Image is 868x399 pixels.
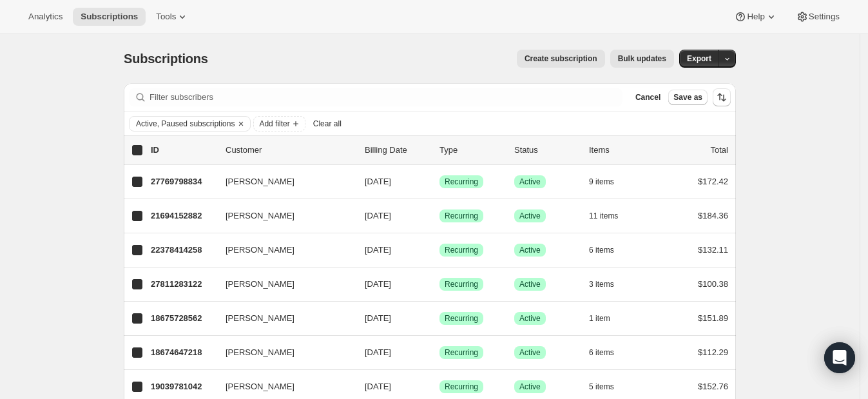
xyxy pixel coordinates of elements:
[517,50,605,68] button: Create subscription
[589,177,614,187] span: 9 items
[308,116,347,131] button: Clear all
[218,206,347,226] button: [PERSON_NAME]
[610,50,674,68] button: Bulk updates
[151,312,215,325] p: 18675728562
[589,279,614,289] span: 3 items
[124,52,208,66] span: Subscriptions
[218,171,347,192] button: [PERSON_NAME]
[445,382,478,392] span: Recurring
[365,211,391,220] span: [DATE]
[698,279,728,289] span: $100.38
[151,175,215,188] p: 27769798834
[218,376,347,397] button: [PERSON_NAME]
[698,245,728,255] span: $132.11
[21,8,70,26] button: Analytics
[28,12,63,22] span: Analytics
[726,8,785,26] button: Help
[259,119,289,129] span: Add filter
[589,245,614,255] span: 6 items
[136,119,235,129] span: Active, Paused subscriptions
[218,240,347,260] button: [PERSON_NAME]
[445,313,478,324] span: Recurring
[151,241,728,259] div: 22378414258[PERSON_NAME][DATE]SuccessRecurringSuccessActive6 items$132.11
[151,144,215,157] p: ID
[148,8,197,26] button: Tools
[365,313,391,323] span: [DATE]
[365,144,429,157] p: Billing Date
[711,144,728,157] p: Total
[589,344,628,362] button: 6 items
[151,309,728,327] div: 18675728562[PERSON_NAME][DATE]SuccessRecurringSuccessActive1 item$151.89
[445,245,478,255] span: Recurring
[365,245,391,255] span: [DATE]
[226,175,294,188] span: [PERSON_NAME]
[151,378,728,396] div: 19039781042[PERSON_NAME][DATE]SuccessRecurringSuccessActive5 items$152.76
[151,278,215,291] p: 27811283122
[156,12,176,22] span: Tools
[589,241,628,259] button: 6 items
[589,313,610,324] span: 1 item
[445,177,478,187] span: Recurring
[253,116,305,131] button: Add filter
[589,378,628,396] button: 5 items
[589,207,632,225] button: 11 items
[519,245,541,255] span: Active
[679,50,719,68] button: Export
[809,12,840,22] span: Settings
[698,211,728,220] span: $184.36
[365,177,391,186] span: [DATE]
[151,209,215,222] p: 21694152882
[747,12,764,22] span: Help
[151,380,215,393] p: 19039781042
[151,144,728,157] div: IDCustomerBilling DateTypeStatusItemsTotal
[519,313,541,324] span: Active
[439,144,504,157] div: Type
[618,54,666,64] span: Bulk updates
[365,382,391,391] span: [DATE]
[519,279,541,289] span: Active
[824,342,855,373] div: Open Intercom Messenger
[668,90,708,105] button: Save as
[235,117,247,131] button: Clear
[151,344,728,362] div: 18674647218[PERSON_NAME][DATE]SuccessRecurringSuccessActive6 items$112.29
[525,54,597,64] span: Create subscription
[226,209,294,222] span: [PERSON_NAME]
[589,275,628,293] button: 3 items
[151,275,728,293] div: 27811283122[PERSON_NAME][DATE]SuccessRecurringSuccessActive3 items$100.38
[151,244,215,257] p: 22378414258
[226,312,294,325] span: [PERSON_NAME]
[519,177,541,187] span: Active
[218,342,347,363] button: [PERSON_NAME]
[81,12,138,22] span: Subscriptions
[130,117,235,131] button: Active, Paused subscriptions
[713,88,731,106] button: Sort the results
[226,346,294,359] span: [PERSON_NAME]
[589,173,628,191] button: 9 items
[151,207,728,225] div: 21694152882[PERSON_NAME][DATE]SuccessRecurringSuccessActive11 items$184.36
[589,211,618,221] span: 11 items
[698,177,728,186] span: $172.42
[630,90,666,105] button: Cancel
[589,347,614,358] span: 6 items
[226,244,294,257] span: [PERSON_NAME]
[589,144,653,157] div: Items
[313,119,342,129] span: Clear all
[788,8,847,26] button: Settings
[445,347,478,358] span: Recurring
[687,54,711,64] span: Export
[226,278,294,291] span: [PERSON_NAME]
[519,382,541,392] span: Active
[151,346,215,359] p: 18674647218
[635,92,661,102] span: Cancel
[445,211,478,221] span: Recurring
[698,382,728,391] span: $152.76
[226,380,294,393] span: [PERSON_NAME]
[218,308,347,329] button: [PERSON_NAME]
[698,313,728,323] span: $151.89
[519,347,541,358] span: Active
[589,382,614,392] span: 5 items
[365,347,391,357] span: [DATE]
[589,309,624,327] button: 1 item
[445,279,478,289] span: Recurring
[698,347,728,357] span: $112.29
